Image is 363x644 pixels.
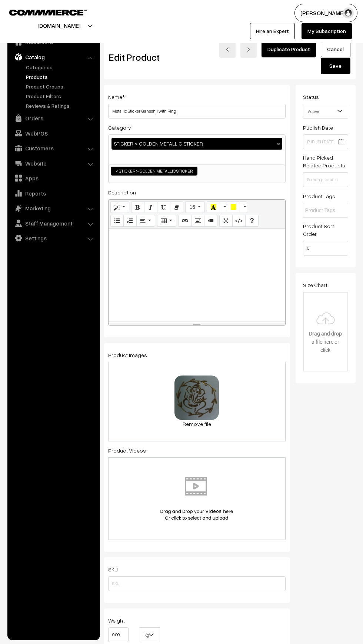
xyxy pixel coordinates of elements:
[302,23,352,39] a: My Subscription
[321,41,350,57] a: Cancel
[303,93,319,101] label: Status
[275,140,282,147] button: ×
[9,111,97,125] a: Orders
[303,172,349,187] input: Search products
[9,171,97,185] a: Apps
[116,168,118,174] span: ×
[246,47,251,52] img: right-arrow.png
[111,167,197,176] li: STICKER > GOLDEN METALLIC STICKER
[24,73,97,81] a: Products
[9,141,97,155] a: Customers
[303,104,349,119] span: Active
[303,134,349,149] input: Publish Date
[9,127,97,140] a: WebPOS
[185,201,205,213] button: 16
[9,187,97,200] a: Reports
[303,154,349,169] label: Hand Picked Related Products
[303,105,348,118] span: Active
[108,576,286,591] input: SKU
[303,241,349,256] input: Enter Number
[9,10,87,15] img: COMMMERCE
[108,188,136,196] label: Description
[108,447,146,454] label: Product Videos
[24,102,97,110] a: Reviews & Ratings
[108,617,125,624] label: Weight
[24,83,97,90] a: Product Groups
[11,16,106,35] button: [DOMAIN_NAME]
[343,7,354,19] img: user
[321,58,350,74] button: Save
[109,51,203,63] h2: Edit Product
[108,627,129,642] input: Weight
[108,565,118,573] label: SKU
[24,63,97,71] a: Categories
[24,92,97,100] a: Product Filters
[189,204,195,210] span: 16
[262,41,316,57] a: Duplicate Product
[108,93,125,101] label: Name
[108,104,286,119] input: Name
[9,231,97,245] a: Settings
[9,201,97,215] a: Marketing
[109,322,285,325] div: resize
[140,628,160,641] span: Kg
[303,124,333,131] label: Publish Date
[174,420,219,428] a: Remove file
[108,351,147,359] label: Product Images
[225,47,230,52] img: left-arrow.png
[140,627,160,642] span: Kg
[294,4,357,22] button: [PERSON_NAME]…
[108,124,131,131] label: Category
[303,281,327,289] label: Size Chart
[303,192,335,200] label: Product Tags
[303,222,349,238] label: Product Sort Order
[9,157,97,170] a: Website
[111,138,282,150] div: STICKER > GOLDEN METALLIC STICKER
[9,217,97,230] a: Staff Management
[9,50,97,64] a: Catalog
[250,23,295,39] a: Hire an Expert
[9,7,74,16] a: COMMMERCE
